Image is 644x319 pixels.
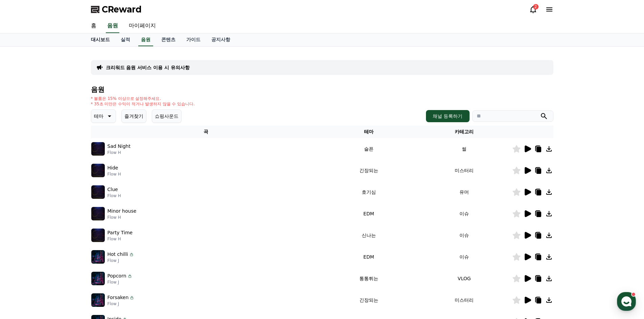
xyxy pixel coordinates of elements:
[106,64,190,71] a: 크리워드 음원 서비스 이용 시 유의사항
[108,272,126,280] p: Popcorn
[416,268,512,289] td: VLOG
[321,224,416,246] td: 신나는
[91,229,105,242] img: music
[56,224,76,230] span: Messages
[91,109,116,123] button: 테마
[321,181,416,203] td: 호기심
[17,224,29,230] span: Home
[108,186,118,193] p: Clue
[91,86,553,93] h4: 음원
[91,164,105,177] img: music
[138,33,153,46] a: 음원
[416,138,512,160] td: 썰
[416,289,512,311] td: 미스터리
[108,258,134,263] p: Flow J
[87,214,130,231] a: Settings
[108,294,129,301] p: Forsaken
[152,109,182,123] button: 쇼핑사운드
[91,250,105,264] img: music
[416,224,512,246] td: 이슈
[416,126,512,138] th: 카테고리
[91,207,105,220] img: music
[321,160,416,181] td: 긴장되는
[94,111,103,121] p: 테마
[108,143,130,150] p: Sad Night
[416,246,512,268] td: 이슈
[108,208,137,215] p: Minor house
[321,289,416,311] td: 긴장되는
[416,203,512,224] td: 이슈
[91,293,105,307] img: music
[416,181,512,203] td: 유머
[91,142,105,156] img: music
[156,33,181,46] a: 콘텐츠
[108,164,118,171] p: Hide
[121,109,146,123] button: 즐겨찾기
[91,126,321,138] th: 곡
[100,224,117,230] span: Settings
[108,301,135,307] p: Flow J
[106,19,119,33] a: 음원
[123,19,161,33] a: 마이페이지
[321,138,416,160] td: 슬픈
[533,4,539,9] div: 2
[91,101,195,107] p: * 35초 미만은 수익이 적거나 발생하지 않을 수 있습니다.
[86,19,102,33] a: 홈
[529,5,537,14] a: 2
[108,229,133,236] p: Party Time
[108,150,130,155] p: Flow H
[206,33,236,46] a: 공지사항
[416,160,512,181] td: 미스터리
[108,193,121,198] p: Flow H
[108,215,137,220] p: Flow H
[45,214,87,231] a: Messages
[91,96,195,101] p: * 볼륨은 15% 이상으로 설정해주세요.
[91,185,105,199] img: music
[108,236,133,242] p: Flow H
[108,251,128,258] p: Hot chilli
[102,4,142,15] span: CReward
[321,246,416,268] td: EDM
[321,268,416,289] td: 통통튀는
[91,272,105,285] img: music
[91,4,142,15] a: CReward
[321,126,416,138] th: 테마
[181,33,206,46] a: 가이드
[115,33,136,46] a: 실적
[86,33,115,46] a: 대시보드
[321,203,416,224] td: EDM
[108,171,121,177] p: Flow H
[426,110,469,122] button: 채널 등록하기
[2,214,45,231] a: Home
[108,280,133,285] p: Flow J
